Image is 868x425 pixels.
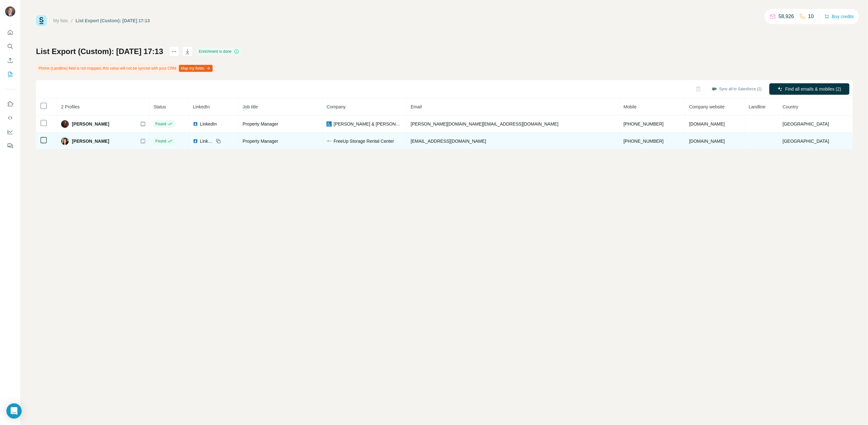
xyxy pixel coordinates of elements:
div: Open Intercom Messenger [6,403,22,419]
img: Avatar [61,120,69,128]
span: LinkedIn [200,138,214,144]
img: Avatar [5,6,15,17]
span: [GEOGRAPHIC_DATA] [783,139,829,144]
span: 2 Profiles [61,104,80,109]
span: Company [327,104,346,109]
button: Search [5,41,15,52]
span: [PERSON_NAME][DOMAIN_NAME][EMAIL_ADDRESS][DOMAIN_NAME] [411,121,558,127]
p: 58,926 [779,13,794,20]
span: LinkedIn [200,121,217,127]
span: LinkedIn [193,104,210,109]
div: Enrichment is done [197,48,241,55]
button: Quick start [5,27,15,38]
span: [EMAIL_ADDRESS][DOMAIN_NAME] [411,139,486,144]
button: Feedback [5,140,15,152]
h1: List Export (Custom): [DATE] 17:13 [36,46,163,57]
div: List Export (Custom): [DATE] 17:13 [76,17,150,24]
span: [PERSON_NAME] & [PERSON_NAME] [334,121,403,127]
span: [PERSON_NAME] [72,138,109,144]
span: [PHONE_NUMBER] [624,139,664,144]
div: Phone (Landline) field is not mapped, this value will not be synced with your CRM [36,63,214,74]
span: [GEOGRAPHIC_DATA] [783,121,829,127]
button: Dashboard [5,126,15,138]
span: Find all emails & mobiles (2) [785,86,841,92]
span: [DOMAIN_NAME] [689,139,725,144]
button: Find all emails & mobiles (2) [769,83,850,95]
span: Property Manager [243,121,278,127]
button: Use Surfe on LinkedIn [5,98,15,110]
span: Property Manager [243,139,278,144]
span: Status [153,104,166,109]
button: Sync all to Salesforce (2) [707,84,766,94]
img: Avatar [61,137,69,145]
p: 10 [808,13,814,20]
span: Landline [749,104,766,109]
span: Email [411,104,422,109]
li: / [71,17,73,24]
button: My lists [5,69,15,80]
button: Use Surfe API [5,112,15,124]
button: Enrich CSV [5,55,15,66]
img: Surfe Logo [36,15,47,26]
span: Country [783,104,798,109]
span: [PHONE_NUMBER] [624,121,664,127]
span: FreeUp Storage Rental Center [334,138,394,144]
button: Buy credits [824,12,854,21]
a: My lists [53,18,68,23]
span: Found [155,121,166,127]
span: Found [155,138,166,144]
button: Map my fields [179,65,213,72]
span: Company website [689,104,724,109]
img: company-logo [327,140,332,142]
img: LinkedIn logo [193,121,198,127]
img: LinkedIn logo [193,139,198,144]
span: Job title [243,104,258,109]
button: actions [169,46,179,57]
img: company-logo [327,121,332,127]
span: Mobile [624,104,637,109]
span: [PERSON_NAME] [72,121,109,127]
span: [DOMAIN_NAME] [689,121,725,127]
